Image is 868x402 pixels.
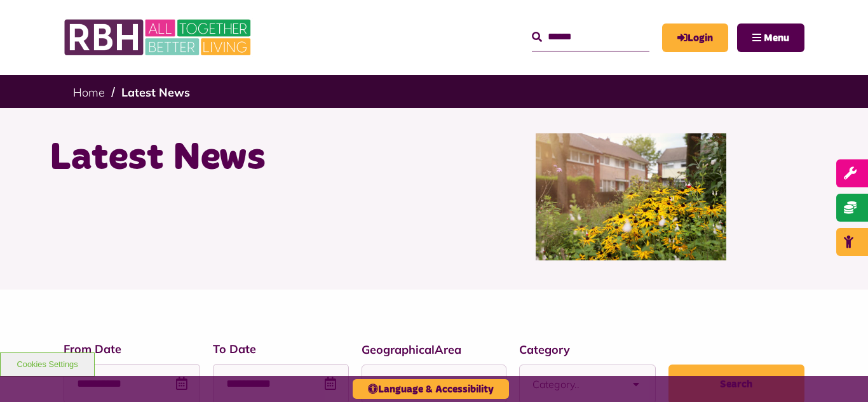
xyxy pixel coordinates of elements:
iframe: Netcall Web Assistant for live chat [811,345,868,402]
a: Home [73,85,105,100]
span: Menu [764,33,789,43]
label: From Date [64,340,200,358]
label: GeographicalArea [362,341,506,358]
button: Language & Accessibility [353,379,509,399]
button: Navigation [737,23,804,52]
a: MyRBH [662,23,728,52]
img: RBH [64,13,254,62]
img: SAZ MEDIA RBH HOUSING4 [536,133,726,260]
label: To Date [213,340,349,358]
label: Category [519,341,656,358]
h1: Latest News [50,133,424,183]
a: Latest News [121,85,190,100]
